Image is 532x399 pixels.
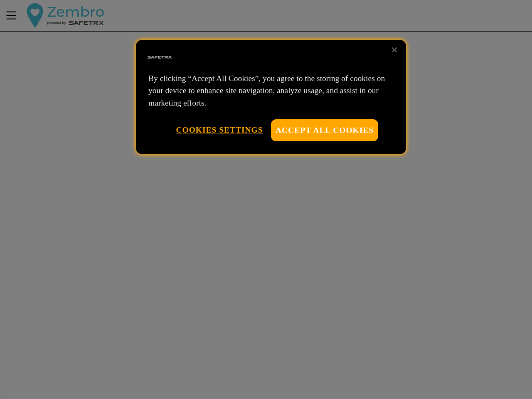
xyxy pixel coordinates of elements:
button: Accept All Cookies [271,119,378,141]
button: Close [385,41,404,59]
button: Cookies Settings [176,119,263,140]
div: Privacy [136,40,406,154]
img: Safe Tracks [146,44,173,71]
p: By clicking “Accept All Cookies”, you agree to the storing of cookies on your device to enhance s... [148,72,394,109]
